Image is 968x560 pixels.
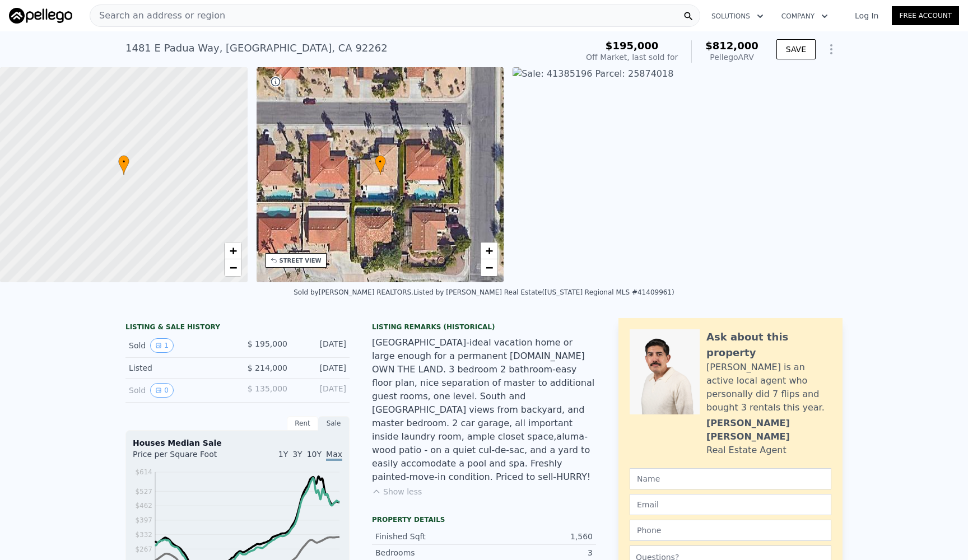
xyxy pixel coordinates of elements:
div: [GEOGRAPHIC_DATA]-ideal vacation home or large enough for a permanent [DOMAIN_NAME] OWN THE LAND.... [372,336,596,484]
div: Sold [129,383,229,398]
span: + [486,244,493,258]
span: $ 195,000 [248,339,287,348]
tspan: $332 [135,531,152,539]
span: Max [326,450,342,461]
span: 10Y [307,450,322,459]
span: $ 135,000 [248,384,287,393]
div: Real Estate Agent [706,444,787,457]
div: 3 [484,547,593,558]
button: View historical data [150,383,174,398]
button: Solutions [702,6,772,26]
tspan: $614 [135,468,152,476]
span: • [375,157,386,167]
div: 1481 E Padua Way , [GEOGRAPHIC_DATA] , CA 92262 [125,40,388,56]
tspan: $527 [135,488,152,496]
span: 1Y [278,450,288,459]
div: Pellego ARV [705,52,758,63]
input: Email [630,494,831,515]
tspan: $397 [135,516,152,524]
div: Rent [287,416,318,431]
div: LISTING & SALE HISTORY [125,323,350,334]
div: Listed by [PERSON_NAME] Real Estate ([US_STATE] Regional MLS #41409961) [413,288,674,296]
div: [DATE] [296,383,346,398]
button: Company [772,6,837,26]
div: STREET VIEW [280,256,322,265]
span: $195,000 [606,40,659,52]
div: Finished Sqft [375,531,484,542]
a: Zoom in [481,242,497,259]
div: Sold [129,338,229,353]
div: Houses Median Sale [133,437,342,449]
span: + [229,244,236,258]
span: $ 214,000 [248,363,287,372]
button: Show Options [820,38,843,60]
span: − [486,260,493,274]
div: [PERSON_NAME] is an active local agent who personally did 7 flips and bought 3 rentals this year. [706,361,831,414]
div: Off Market, last sold for [586,52,678,63]
a: Zoom out [481,259,497,276]
div: Sale [318,416,350,431]
input: Phone [630,520,831,541]
tspan: $267 [135,545,152,553]
span: $812,000 [705,40,758,52]
div: Property details [372,515,596,524]
button: View historical data [150,338,174,353]
a: Zoom in [225,242,241,259]
div: [DATE] [296,362,346,374]
div: Listed [129,362,229,374]
div: Bedrooms [375,547,484,558]
div: [DATE] [296,338,346,353]
a: Free Account [892,6,959,25]
div: Ask about this property [706,329,831,361]
span: 3Y [292,450,302,459]
span: − [229,260,236,274]
div: [PERSON_NAME] [PERSON_NAME] [706,417,831,444]
img: Pellego [9,8,72,24]
div: Listing Remarks (Historical) [372,323,596,332]
button: SAVE [776,39,816,59]
div: Price per Square Foot [133,449,238,466]
a: Zoom out [225,259,241,276]
button: Show less [372,486,422,497]
div: • [375,155,386,175]
div: • [118,155,129,175]
span: • [118,157,129,167]
span: Search an address or region [90,9,225,22]
div: Sold by [PERSON_NAME] REALTORS . [294,288,413,296]
a: Log In [841,10,892,21]
tspan: $462 [135,502,152,510]
div: 1,560 [484,531,593,542]
input: Name [630,468,831,489]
